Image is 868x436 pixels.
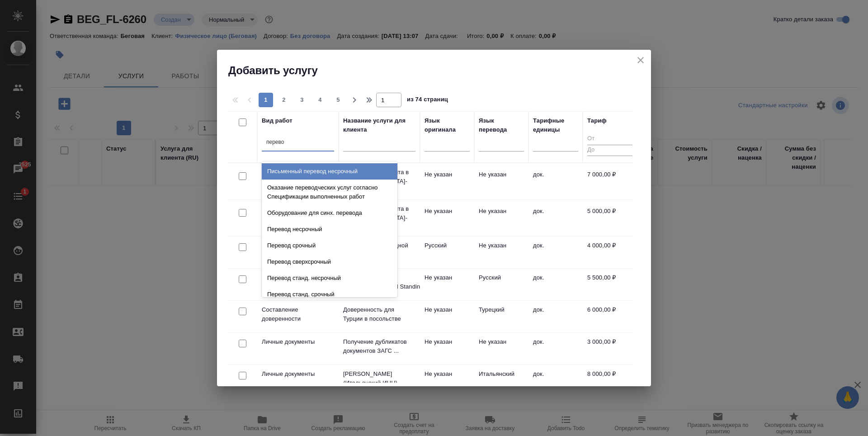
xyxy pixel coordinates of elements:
[277,93,291,107] button: 2
[262,370,334,379] p: Личные документы
[262,337,334,346] p: Личные документы
[474,333,528,365] td: Не указан
[331,93,345,107] button: 5
[262,205,397,221] div: Оборудование для синх. перевода
[343,337,415,355] p: Получение дубликатов документов ЗАГС ...
[583,365,637,397] td: 8 000,00 ₽
[474,166,528,197] td: Не указан
[528,333,583,365] td: док.
[295,95,309,104] span: 3
[420,269,474,300] td: Не указан
[587,145,632,156] input: До
[313,93,327,107] button: 4
[420,301,474,332] td: Не указан
[420,365,474,397] td: Не указан
[474,365,528,397] td: Итальянский
[474,202,528,234] td: Не указан
[262,221,397,237] div: Перевод несрочный
[262,116,292,125] div: Вид работ
[331,95,345,104] span: 5
[262,163,397,180] div: Письменный перевод несрочный
[262,237,397,254] div: Перевод срочный
[583,202,637,234] td: 5 000,00 ₽
[533,116,578,134] div: Тарифные единицы
[420,202,474,234] td: Не указан
[420,166,474,197] td: Не указан
[583,166,637,197] td: 7 000,00 ₽
[343,370,415,388] p: [PERSON_NAME] (Итальянский ИНН)
[262,254,397,270] div: Перевод сверхсрочный
[262,305,334,323] p: Составление доверенности
[343,305,415,323] p: Доверенность для Турции в посольстве
[295,93,309,107] button: 3
[420,237,474,268] td: Русский
[407,94,448,107] span: из 74 страниц
[262,180,397,205] div: Оказание переводческих услуг согласно Спецификации выполненных работ
[277,95,291,104] span: 2
[634,53,647,67] button: close
[587,133,632,145] input: От
[425,116,470,134] div: Язык оригинала
[528,269,583,300] td: док.
[583,301,637,332] td: 6 000,00 ₽
[343,273,415,291] p: Сертификат Гуд Стендинг (Good Standin...
[528,202,583,234] td: док.
[262,270,397,286] div: Перевод станд. несрочный
[228,63,651,78] h2: Добавить услугу
[474,269,528,300] td: Русский
[474,301,528,332] td: Турецкий
[528,365,583,397] td: док.
[528,166,583,197] td: док.
[420,333,474,365] td: Не указан
[528,301,583,332] td: док.
[583,333,637,365] td: 3 000,00 ₽
[474,237,528,268] td: Не указан
[587,116,607,125] div: Тариф
[583,269,637,300] td: 5 500,00 ₽
[583,237,637,268] td: 4 000,00 ₽
[343,116,415,134] div: Название услуги для клиента
[528,237,583,268] td: док.
[479,116,524,134] div: Язык перевода
[262,286,397,303] div: Перевод станд. срочный
[313,95,327,104] span: 4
